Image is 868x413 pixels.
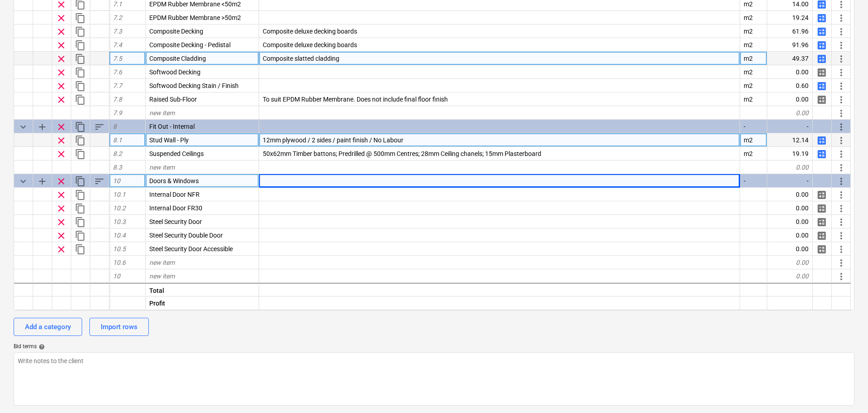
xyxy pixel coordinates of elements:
div: Profit [146,296,259,310]
span: More actions [836,94,847,105]
span: Duplicate category [75,176,86,187]
span: 10.1 [113,191,126,198]
div: 0.60 [767,79,813,92]
span: Sort rows within category [94,121,105,132]
span: Duplicate row [75,13,86,24]
span: Stud Wall - Ply [149,136,189,144]
button: Import rows [89,318,149,336]
span: More actions [836,67,847,78]
span: Steel Security Double Door [149,232,223,239]
div: 0.00 [767,269,813,283]
span: Duplicate row [75,81,86,92]
span: 10 [113,272,120,280]
span: Manage detailed breakdown for the row [816,53,827,64]
span: Duplicate row [75,26,86,37]
span: Composite deluxe decking boards [263,41,357,49]
span: Remove row [56,121,67,132]
span: More actions [836,203,847,214]
span: Duplicate row [75,40,86,51]
div: - [767,120,813,133]
span: Duplicate row [75,217,86,228]
span: More actions [836,26,847,37]
span: More actions [836,162,847,173]
span: Remove row [56,230,67,241]
div: 0.00 [767,160,813,174]
div: 0.00 [767,242,813,256]
span: Duplicate row [75,53,86,64]
div: m2 [740,11,767,24]
span: Collapse category [18,121,29,132]
span: Duplicate category [75,121,86,132]
span: 12mm plywood / 2 sides / paint finish / No Labour [263,136,403,144]
span: 10.6 [113,259,126,266]
span: Sort rows within category [94,176,105,187]
span: 7.4 [113,41,122,49]
span: 7.9 [113,109,122,117]
span: Steel Security Door [149,218,202,225]
span: help [37,344,45,350]
span: More actions [836,217,847,228]
span: Composite Cladding [149,55,206,62]
span: Remove row [56,244,67,255]
div: m2 [740,92,767,106]
span: Internal Door NFR [149,191,200,198]
span: Manage detailed breakdown for the row [816,203,827,214]
span: Raised Sub-Floor [149,96,197,103]
div: m2 [740,38,767,52]
span: 7.8 [113,96,122,103]
div: Add a category [25,321,71,333]
div: 49.37 [767,52,813,65]
span: Remove row [56,135,67,146]
div: m2 [740,24,767,38]
span: Duplicate row [75,135,86,146]
iframe: Chat Widget [823,369,868,413]
span: 10.2 [113,204,126,212]
span: Remove row [56,217,67,228]
div: m2 [740,79,767,92]
span: Duplicate row [75,230,86,241]
span: 8.2 [113,150,122,157]
span: 10.4 [113,232,126,239]
span: Duplicate row [75,94,86,105]
div: 19.24 [767,11,813,24]
span: Duplicate row [75,244,86,255]
span: Remove row [56,13,67,24]
span: Remove row [56,94,67,105]
span: Composite slatted cladding [263,55,339,62]
span: Internal Door FR30 [149,204,202,212]
span: 7.2 [113,14,122,21]
span: 7.1 [113,0,122,8]
span: Manage detailed breakdown for the row [816,217,827,228]
span: More actions [836,189,847,200]
button: Add a category [14,318,82,336]
span: 8 [113,123,117,130]
span: Manage detailed breakdown for the row [816,149,827,160]
div: m2 [740,133,767,147]
div: - [740,120,767,133]
span: 10.5 [113,245,126,253]
span: Remove row [56,67,67,78]
span: More actions [836,53,847,64]
div: 0.00 [767,256,813,269]
span: Add sub category to row [37,176,48,187]
span: Remove row [56,40,67,51]
span: 7.5 [113,55,122,62]
span: new item [149,164,175,171]
span: Doors & Windows [149,177,199,185]
div: 0.00 [767,92,813,106]
div: 61.96 [767,24,813,38]
div: Import rows [101,321,137,333]
span: Manage detailed breakdown for the row [816,230,827,241]
span: More actions [836,40,847,51]
span: new item [149,272,175,280]
span: 8.3 [113,164,122,171]
span: More actions [836,135,847,146]
div: 0.00 [767,201,813,215]
span: Remove row [56,149,67,160]
span: Add sub category to row [37,121,48,132]
span: new item [149,259,175,266]
span: Remove row [56,53,67,64]
span: Manage detailed breakdown for the row [816,244,827,255]
span: Composite deluxe decking boards [263,28,357,35]
span: Remove row [56,203,67,214]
